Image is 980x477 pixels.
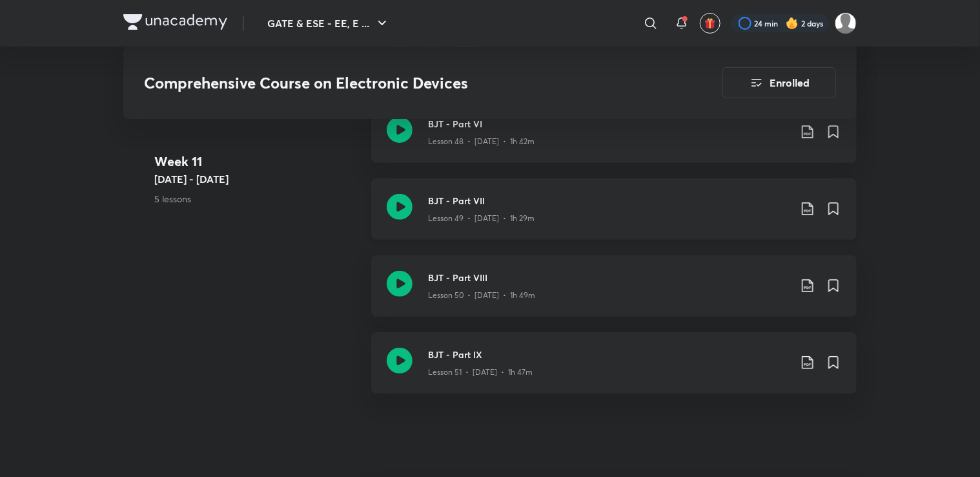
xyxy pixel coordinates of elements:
[704,17,716,29] img: avatar
[786,17,799,30] img: streak
[154,152,361,171] h4: Week 11
[154,171,361,187] h5: [DATE] - [DATE]
[428,194,790,207] h3: BJT - Part VII
[371,178,857,255] a: BJT - Part VIILesson 49 • [DATE] • 1h 29m
[123,14,227,33] a: Company Logo
[371,332,857,409] a: BJT - Part IXLesson 51 • [DATE] • 1h 47m
[428,117,790,131] h3: BJT - Part VI
[428,366,533,378] p: Lesson 51 • [DATE] • 1h 47m
[428,348,790,361] h3: BJT - Part IX
[123,14,227,30] img: Company Logo
[144,74,649,92] h3: Comprehensive Course on Electronic Devices
[428,290,535,301] p: Lesson 50 • [DATE] • 1h 49m
[154,192,361,206] p: 5 lessons
[371,101,857,178] a: BJT - Part VILesson 48 • [DATE] • 1h 42m
[428,271,790,284] h3: BJT - Part VIII
[428,213,535,224] p: Lesson 49 • [DATE] • 1h 29m
[260,10,398,36] button: GATE & ESE - EE, E ...
[700,13,720,34] button: avatar
[428,136,535,147] p: Lesson 48 • [DATE] • 1h 42m
[722,67,836,98] button: Enrolled
[371,255,857,332] a: BJT - Part VIIILesson 50 • [DATE] • 1h 49m
[835,12,857,34] img: Avantika Choudhary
